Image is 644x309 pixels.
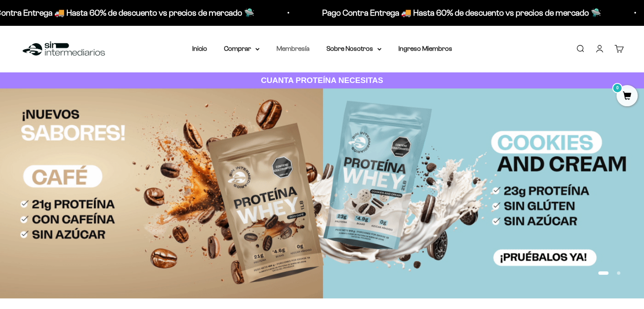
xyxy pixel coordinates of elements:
strong: CUANTA PROTEÍNA NECESITAS [261,76,383,85]
a: Membresía [276,45,310,52]
a: Inicio [192,45,207,52]
p: Pago Contra Entrega 🚚 Hasta 60% de descuento vs precios de mercado 🛸 [319,6,598,19]
summary: Sobre Nosotros [326,43,381,54]
mark: 0 [612,83,622,93]
a: Ingreso Miembros [398,45,452,52]
summary: Comprar [224,43,260,54]
a: 0 [616,92,638,101]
